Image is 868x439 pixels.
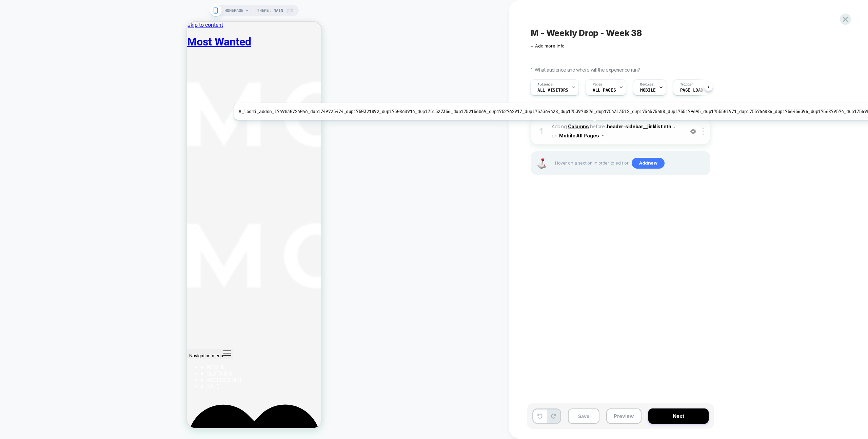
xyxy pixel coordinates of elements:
[593,82,602,87] span: Pages
[531,106,621,111] span: 2. Which changes the experience contains?
[648,408,709,424] button: Next
[14,349,134,355] summary: CLOTHING
[568,123,589,129] b: Columns
[568,408,599,424] button: Save
[602,135,605,136] img: down arrow
[552,123,589,129] span: Adding
[680,82,693,87] span: Trigger
[552,131,557,140] span: on
[632,158,665,169] span: Add new
[640,88,655,93] span: MOBILE
[590,123,605,129] span: BEFORE
[14,355,134,362] summary: ACCESSORIES
[559,131,605,140] button: Mobile All Pages
[257,5,283,16] span: Theme: MAIN
[680,88,703,93] span: Page Load
[690,129,696,134] img: crossed eye
[531,28,642,38] span: M - Weekly Drop - Week 38
[593,88,616,93] span: ALL PAGES
[703,128,704,135] img: close
[531,67,640,73] span: 1. What audience and where will the experience run?
[14,362,134,368] summary: SALE
[14,342,134,349] summary: NEW IN
[2,331,36,337] span: Navigation menu
[640,82,653,87] span: Devices
[538,125,545,138] div: 1
[537,82,553,87] span: Audience
[537,88,568,93] span: All Visitors
[606,123,675,129] span: .header-sidebar__linklist:nth...
[535,158,548,169] img: Joystick
[224,5,243,16] span: HOMEPAGE
[531,43,565,49] span: + Add more info
[555,158,706,169] span: Hover on a section in order to edit or
[606,408,642,424] button: Preview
